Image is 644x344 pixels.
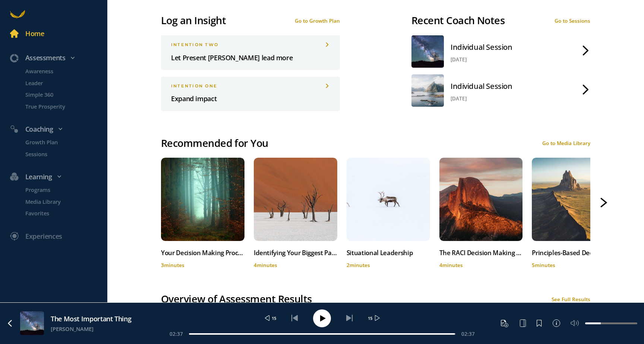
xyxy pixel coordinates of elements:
[411,74,444,107] img: 5ffd685275b04f9fae8080fa_1697608424.jpg
[15,90,107,99] a: Simple 360
[451,40,512,54] div: Individual Session
[532,247,615,258] div: Principles-Based Decision Making
[295,17,340,24] div: Go to Growth Plan
[411,35,444,68] img: 601a2f2a6727c85cda5cf12b.jpg
[161,13,226,29] div: Log an Insight
[161,291,312,307] div: Overview of Assessment Results
[461,331,475,337] span: 02:37
[542,140,590,147] div: Go to Media Library
[451,56,512,63] div: [DATE]
[25,138,106,147] p: Growth Plan
[25,150,106,158] p: Sessions
[15,209,107,218] a: Favorites
[15,78,107,87] a: Leader
[439,247,523,258] div: The RACI Decision Making Framework
[15,138,107,147] a: Growth Plan
[411,35,590,68] a: Individual Session[DATE]
[411,74,590,107] a: Individual Session[DATE]
[25,209,106,218] p: Favorites
[25,78,106,87] p: Leader
[161,262,184,269] span: 3 minutes
[272,315,276,321] span: 15
[15,150,107,158] a: Sessions
[25,67,106,75] p: Awareness
[347,262,370,269] span: 2 minutes
[347,247,430,258] div: Situational Leadership
[20,311,44,335] img: 601a2f2a6727c85cda5cf12b.jpg
[51,314,159,324] div: The Most Important Thing
[171,93,330,104] p: Expand impact
[15,67,107,75] a: Awareness
[171,83,330,89] div: INTENTION one
[161,77,340,111] a: INTENTION oneExpand impact
[254,247,337,258] div: Identifying Your Biggest Pain Point
[451,95,512,102] div: [DATE]
[5,124,111,135] div: Coaching
[552,296,590,303] div: See Full Results
[15,197,107,206] a: Media Library
[439,262,463,269] span: 4 minutes
[254,262,277,269] span: 4 minutes
[171,42,330,47] div: INTENTION two
[170,331,183,337] span: 02:37
[15,102,107,110] a: True Prosperity
[15,186,107,194] a: Programs
[555,17,590,24] div: Go to Sessions
[532,262,555,269] span: 5 minutes
[25,28,44,39] div: Home
[51,325,159,333] div: [PERSON_NAME]
[5,52,111,63] div: Assessments
[171,52,330,63] p: Let Present [PERSON_NAME] lead more
[25,90,106,99] p: Simple 360
[161,135,268,151] div: Recommended for You
[25,186,106,194] p: Programs
[411,13,505,29] div: Recent Coach Notes
[25,231,62,242] div: Experiences
[451,79,512,93] div: Individual Session
[25,197,106,206] p: Media Library
[161,247,244,258] div: Your Decision Making Process
[368,315,372,321] span: 15
[161,35,340,70] a: INTENTION twoLet Present [PERSON_NAME] lead more
[25,102,106,110] p: True Prosperity
[5,171,111,182] div: Learning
